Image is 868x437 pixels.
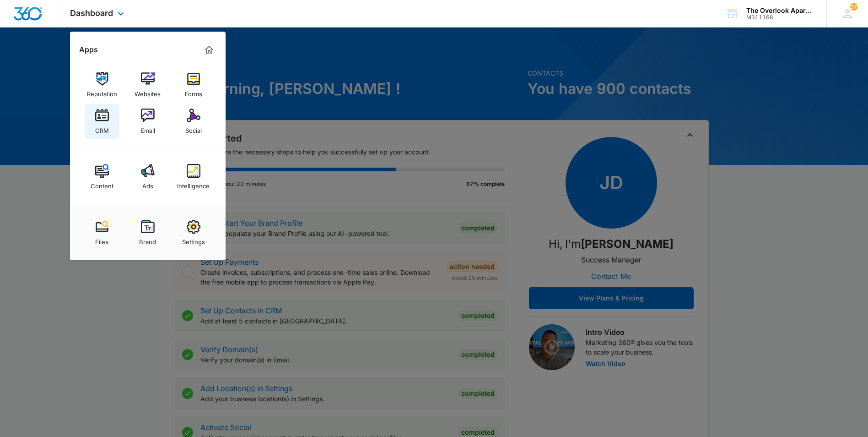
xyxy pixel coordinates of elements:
span: Dashboard [70,8,113,18]
div: Ads [142,178,153,190]
a: Brand [130,215,165,250]
a: Files [85,215,119,250]
div: Reputation [87,86,117,98]
div: account name [746,7,813,14]
div: Files [95,234,108,246]
div: Email [140,122,155,134]
h2: Apps [79,45,98,54]
div: CRM [95,122,109,134]
div: notifications count [850,3,857,11]
a: Intelligence [176,159,211,194]
div: Websites [135,86,161,98]
div: Brand [139,234,156,246]
div: Content [91,178,113,190]
a: CRM [85,104,119,139]
a: Ads [130,159,165,194]
div: account id [746,14,813,21]
span: 37 [850,3,857,11]
a: Settings [176,215,211,250]
div: Forms [185,86,202,98]
a: Websites [130,67,165,102]
a: Social [176,104,211,139]
a: Email [130,104,165,139]
div: Settings [182,234,205,246]
a: Forms [176,67,211,102]
a: Content [85,159,119,194]
div: Intelligence [177,178,210,190]
a: Reputation [85,67,119,102]
div: Social [185,122,202,134]
a: Marketing 360® Dashboard [202,43,216,57]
